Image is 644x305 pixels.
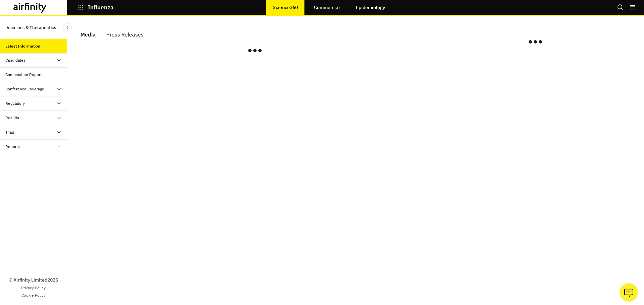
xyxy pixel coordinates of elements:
div: Reports [5,144,20,150]
a: Privacy Policy [21,285,46,291]
div: Candidates [5,57,25,63]
div: Combination Reports [5,72,44,78]
div: Results [5,115,19,121]
div: Trials [5,129,15,135]
button: Close Sidebar [63,23,72,32]
p: Science360 [273,5,298,10]
p: Vaccines & Therapeutics [7,21,56,34]
a: Cookie Policy [21,292,46,298]
div: Regulatory [5,100,25,106]
div: Press Releases [106,29,144,40]
button: Search [617,2,624,13]
div: Conference Coverage [5,86,44,92]
button: Influenza [78,2,114,13]
p: © Airfinity Limited 2025 [9,277,58,284]
button: Ask our analysts [620,283,638,302]
p: Influenza [88,4,114,10]
div: Latest Information [5,43,40,49]
div: Media [80,29,96,40]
